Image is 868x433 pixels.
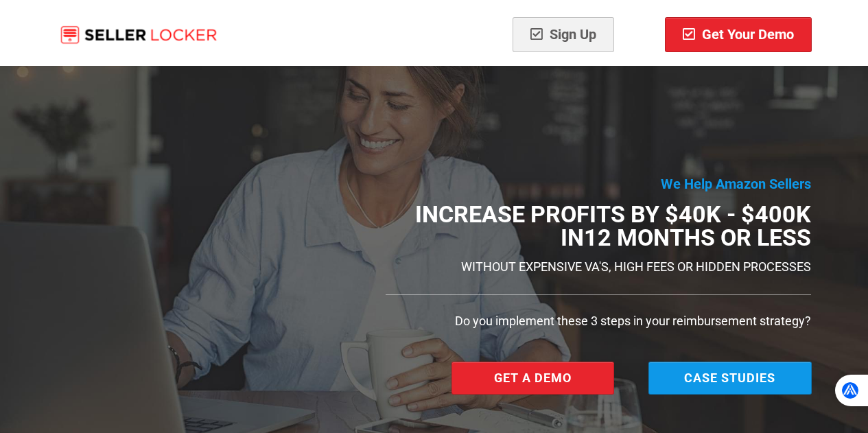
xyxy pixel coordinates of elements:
[451,362,615,395] a: Get a Demo
[530,26,596,43] span: Sign Up
[584,224,811,251] b: 12 months or less
[513,17,614,52] a: Sign Up
[661,176,811,192] b: We Help Amazon Sellers
[415,200,811,251] b: Increase Profits by $40k - $400K in
[684,371,775,385] span: Case Studies
[494,371,572,385] span: Get a Demo
[683,26,794,43] span: Get Your Demo
[386,259,812,274] h2: WITHOUT EXPENSIVE VA'S, HIGH FEES OR HIDDEN PROCESSES
[648,362,812,395] a: Case Studies
[386,312,812,330] div: Do you implement these 3 steps in your reimbursement strategy?
[665,17,812,52] a: Get Your Demo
